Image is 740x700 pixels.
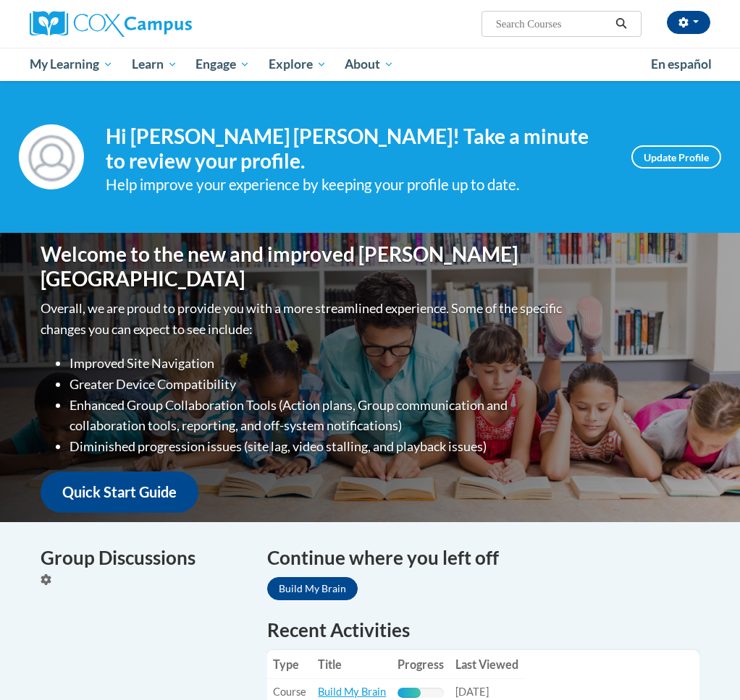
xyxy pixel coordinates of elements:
button: Account Settings [667,11,710,34]
h1: Welcome to the new and improved [PERSON_NAME][GEOGRAPHIC_DATA] [41,242,565,291]
a: Cox Campus [30,11,242,37]
span: En español [651,56,712,72]
span: Course [273,686,306,698]
input: Search Courses [495,15,610,33]
h4: Hi [PERSON_NAME] [PERSON_NAME]! Take a minute to review your profile. [106,124,610,173]
li: Greater Device Compatibility [70,374,565,395]
li: Diminished progression issues (site lag, video stalling, and playback issues) [70,436,565,457]
div: Progress, % [398,688,421,698]
div: Help improve your experience by keeping your profile up to date. [106,173,610,197]
th: Type [267,650,312,679]
p: Overall, we are proud to provide you with a more streamlined experience. Some of the specific cha... [41,298,565,340]
a: Quick Start Guide [41,471,198,513]
th: Title [312,650,392,679]
a: Explore [259,48,336,81]
span: Learn [132,56,177,73]
li: Improved Site Navigation [70,353,565,374]
span: About [345,56,394,73]
a: Build My Brain [267,577,358,600]
a: Engage [186,48,259,81]
h4: Group Discussions [41,544,245,572]
span: Explore [269,56,327,73]
li: Enhanced Group Collaboration Tools (Action plans, Group communication and collaboration tools, re... [70,395,565,437]
a: Update Profile [631,145,721,168]
img: Profile Image [19,124,84,189]
a: En español [642,49,721,80]
button: Search [610,15,632,33]
span: My Learning [30,56,113,73]
h1: Recent Activities [267,617,699,643]
a: About [336,48,404,81]
a: Build My Brain [318,686,386,698]
div: Main menu [19,48,721,81]
h4: Continue where you left off [267,544,699,572]
a: My Learning [20,48,122,81]
span: [DATE] [455,686,489,698]
span: Engage [195,56,250,73]
th: Progress [392,650,450,679]
th: Last Viewed [450,650,524,679]
img: Cox Campus [30,11,192,37]
a: Learn [122,48,187,81]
